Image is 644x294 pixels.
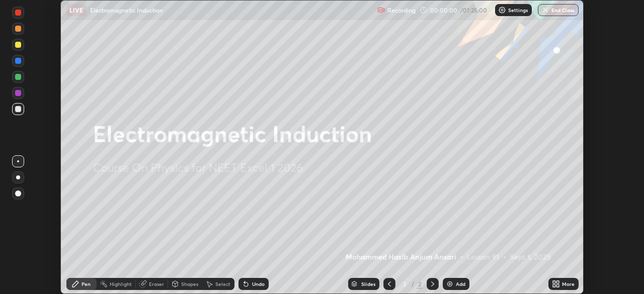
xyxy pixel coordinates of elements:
[149,281,164,286] div: Eraser
[562,281,575,286] div: More
[538,4,579,16] button: End Class
[377,6,385,14] img: recording.375f2c34.svg
[387,7,416,14] p: Recording
[508,8,528,13] p: Settings
[417,279,423,288] div: 2
[90,6,163,14] p: Electromagnetic Induction
[412,281,415,287] div: /
[361,281,375,286] div: Slides
[252,281,265,286] div: Undo
[456,281,465,286] div: Add
[181,281,198,286] div: Shapes
[498,6,506,14] img: class-settings-icons
[399,281,410,287] div: 2
[446,280,454,288] img: add-slide-button
[215,281,230,286] div: Select
[110,281,132,286] div: Highlight
[69,6,83,14] p: LIVE
[82,281,91,286] div: Pen
[541,6,549,14] img: end-class-cross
